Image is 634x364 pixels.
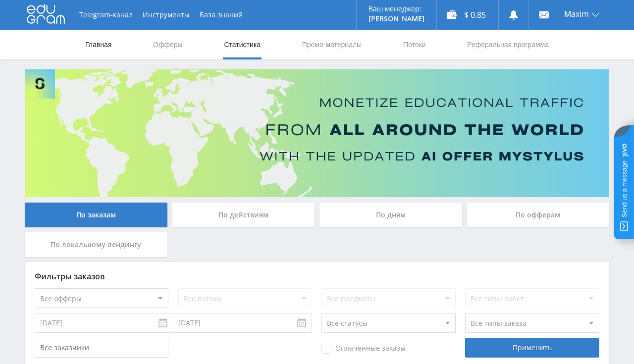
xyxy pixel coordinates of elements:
span: Maxim [564,10,589,18]
div: По локальному лендингу [25,232,167,257]
a: Промо-материалы [301,30,363,59]
a: Офферы [152,30,184,59]
img: Banner [25,69,609,197]
input: Все заказчики [35,338,168,358]
p: [PERSON_NAME] [369,15,424,23]
div: По действиям [172,203,315,227]
a: Главная [84,30,112,59]
div: По офферам [467,203,610,227]
div: Применить [465,338,599,358]
div: По дням [319,203,462,227]
span: Оплаченные заказы [321,344,406,354]
a: Реферальная программа [466,30,550,59]
div: По заказам [25,203,167,227]
a: Статистика [223,30,262,59]
p: Ваш менеджер: [369,5,424,13]
a: Потоки [402,30,427,59]
div: Фильтры заказов [35,272,599,281]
